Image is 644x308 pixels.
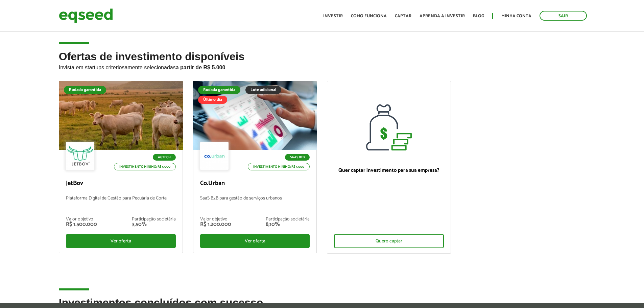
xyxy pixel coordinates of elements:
p: Invista em startups criteriosamente selecionadas [59,63,586,71]
a: Blog [473,14,484,18]
a: Minha conta [501,14,531,18]
p: Investimento mínimo: R$ 5.000 [248,163,310,170]
h2: Ofertas de investimento disponíveis [59,51,586,81]
p: Quer captar investimento para sua empresa? [334,167,444,173]
div: Ver oferta [200,234,310,248]
img: EqSeed [59,7,113,25]
div: Ver oferta [66,234,176,248]
p: Plataforma Digital de Gestão para Pecuária de Corte [66,196,176,210]
a: Aprenda a investir [420,14,465,18]
div: Valor objetivo [66,217,97,222]
a: Como funciona [351,14,387,18]
div: 8,10% [266,222,310,227]
a: Investir [323,14,343,18]
a: Rodada garantida Lote adicional Último dia SaaS B2B Investimento mínimo: R$ 5.000 Co.Urban SaaS B... [193,81,317,253]
div: Rodada garantida [198,86,240,94]
div: Último dia [198,96,227,104]
p: Co.Urban [200,180,310,187]
div: R$ 1.500.000 [66,222,97,227]
p: Investimento mínimo: R$ 5.000 [114,163,176,170]
a: Rodada garantida Agtech Investimento mínimo: R$ 5.000 JetBov Plataforma Digital de Gestão para Pe... [59,81,183,253]
div: Valor objetivo [200,217,231,222]
p: SaaS B2B [285,154,310,161]
div: Rodada garantida [64,86,106,94]
div: Participação societária [132,217,176,222]
a: Sair [540,11,587,21]
strong: a partir de R$ 5.000 [176,65,225,70]
a: Quer captar investimento para sua empresa? Quero captar [327,81,451,254]
p: SaaS B2B para gestão de serviços urbanos [200,196,310,210]
div: 3,50% [132,222,176,227]
div: R$ 1.200.000 [200,222,231,227]
div: Participação societária [266,217,310,222]
a: Captar [395,14,411,18]
p: JetBov [66,180,176,187]
div: Lote adicional [245,86,281,94]
p: Agtech [153,154,176,161]
div: Quero captar [334,234,444,248]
